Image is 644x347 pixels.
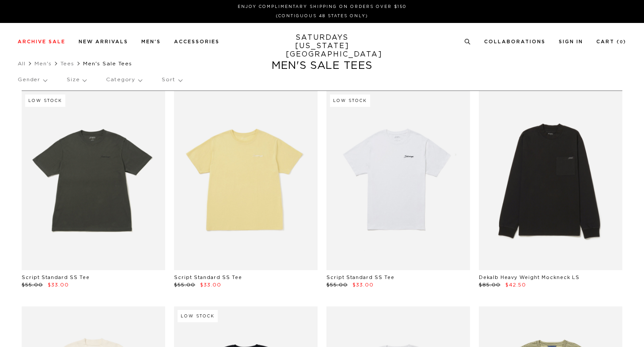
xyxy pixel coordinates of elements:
[141,39,161,44] a: Men's
[174,39,220,44] a: Accessories
[61,61,74,66] a: Tees
[18,61,26,66] a: All
[505,283,526,287] span: $42.50
[596,39,626,44] a: Cart (0)
[620,40,623,44] small: 0
[25,94,65,107] div: Low Stock
[174,275,242,280] a: Script Standard SS Tee
[106,70,142,90] p: Category
[21,13,623,19] p: (Contiguous 48 States Only)
[21,4,623,10] p: Enjoy Complimentary Shipping on Orders Over $150
[200,283,221,287] span: $33.00
[67,70,86,90] p: Size
[178,310,218,322] div: Low Stock
[83,61,132,66] span: Men's Sale Tees
[34,61,52,66] a: Men's
[352,283,374,287] span: $33.00
[326,275,394,280] a: Script Standard SS Tee
[79,39,128,44] a: New Arrivals
[48,283,69,287] span: $33.00
[479,275,580,280] a: Dekalb Heavy Weight Mockneck LS
[326,283,348,287] span: $55.00
[18,39,65,44] a: Archive Sale
[484,39,546,44] a: Collaborations
[22,283,43,287] span: $55.00
[330,94,370,107] div: Low Stock
[18,70,47,90] p: Gender
[559,39,583,44] a: Sign In
[286,34,359,59] a: SATURDAYS[US_STATE][GEOGRAPHIC_DATA]
[162,70,182,90] p: Sort
[479,283,500,287] span: $85.00
[174,283,195,287] span: $55.00
[22,275,90,280] a: Script Standard SS Tee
